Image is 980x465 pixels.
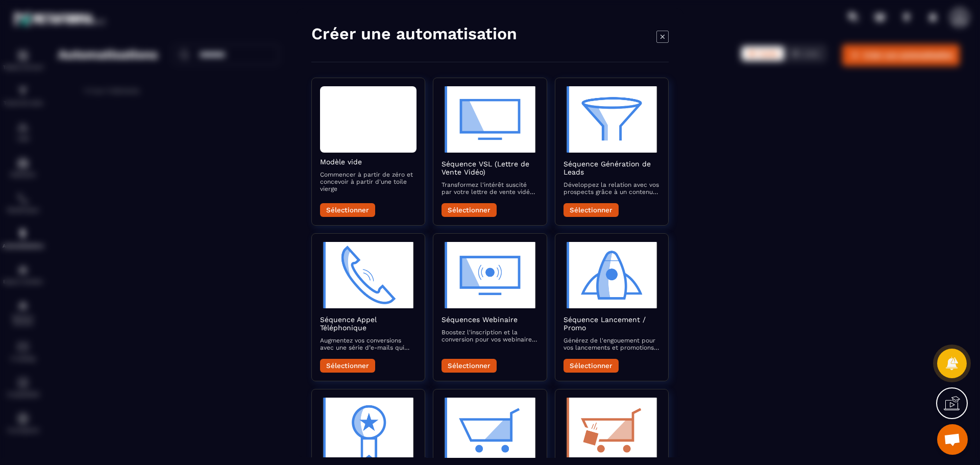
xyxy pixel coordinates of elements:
[442,242,538,308] img: automation-objective-icon
[563,203,619,217] button: Sélectionner
[937,424,968,455] a: Ouvrir le chat
[320,359,375,373] button: Sélectionner
[442,315,538,324] h2: Séquences Webinaire
[442,203,497,217] button: Sélectionner
[563,337,660,351] p: Générez de l'engouement pour vos lancements et promotions avec une séquence d’e-mails captivante ...
[320,158,416,166] h2: Modèle vide
[442,181,538,195] p: Transformez l'intérêt suscité par votre lettre de vente vidéo en actions concrètes avec des e-mai...
[311,23,517,44] h4: Créer une automatisation
[563,86,660,153] img: automation-objective-icon
[563,315,660,332] h2: Séquence Lancement / Promo
[442,86,538,153] img: automation-objective-icon
[320,203,375,217] button: Sélectionner
[563,160,660,176] h2: Séquence Génération de Leads
[563,181,660,195] p: Développez la relation avec vos prospects grâce à un contenu attractif qui les accompagne vers la...
[563,242,660,308] img: automation-objective-icon
[320,242,416,308] img: automation-objective-icon
[563,359,619,373] button: Sélectionner
[563,398,660,464] img: automation-objective-icon
[320,171,416,192] p: Commencer à partir de zéro et concevoir à partir d'une toile vierge
[442,329,538,343] p: Boostez l'inscription et la conversion pour vos webinaires avec des e-mails qui informent, rappel...
[320,337,416,351] p: Augmentez vos conversions avec une série d’e-mails qui préparent et suivent vos appels commerciaux
[442,398,538,464] img: automation-objective-icon
[320,398,416,464] img: automation-objective-icon
[320,315,416,332] h2: Séquence Appel Téléphonique
[442,160,538,176] h2: Séquence VSL (Lettre de Vente Vidéo)
[442,359,497,373] button: Sélectionner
